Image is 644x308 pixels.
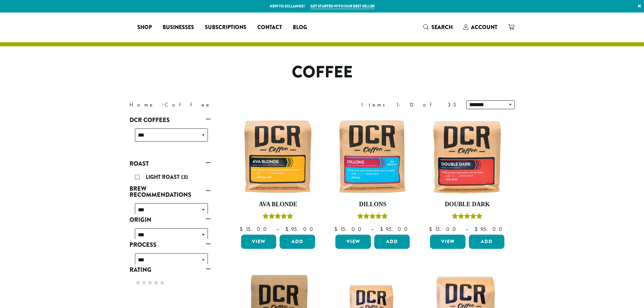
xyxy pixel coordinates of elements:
[418,22,458,33] a: Search
[129,200,211,214] div: Brew Recommendations
[129,214,211,226] a: Origin
[137,23,152,32] span: Shop
[129,158,211,169] a: Roast
[241,235,277,249] a: View
[129,126,211,150] div: DCR Coffees
[357,212,388,222] div: Rated 5.00 out of 5
[239,201,317,208] h4: Ava Blonde
[429,226,459,233] bdi: 15.00
[163,23,194,32] span: Businesses
[280,235,315,249] button: Add
[471,23,497,31] span: Account
[124,63,520,82] h1: Coffee
[334,226,364,233] bdi: 15.00
[428,201,506,208] h4: Double Dark
[429,226,435,233] span: $
[129,239,211,251] a: Process
[257,23,282,32] span: Contact
[430,235,466,249] a: View
[380,226,411,233] bdi: 95.00
[240,226,270,233] bdi: 15.00
[466,226,468,233] span: –
[276,226,279,233] span: –
[310,3,375,9] a: Get started with our best seller
[263,212,293,222] div: Rated 5.00 out of 5
[431,23,453,31] span: Search
[475,226,480,233] span: $
[129,226,211,239] div: Origin
[153,278,159,288] span: ★
[285,226,291,233] span: $
[239,118,317,195] img: Ava-Blonde-12oz-1-300x300.jpg
[129,276,211,289] div: Rating
[162,98,164,109] span: ›
[361,101,456,109] div: Items 1-12 of 35
[334,201,411,208] h4: Dillons
[334,226,340,233] span: $
[129,251,211,264] div: Process
[129,101,154,108] a: Home
[428,118,506,195] img: Double-Dark-12oz-300x300.jpg
[285,226,316,233] bdi: 95.00
[371,226,374,233] span: –
[334,118,411,195] img: Dillons-12oz-300x300.jpg
[132,22,157,33] a: Shop
[181,173,188,181] span: (3)
[129,169,211,183] div: Roast
[159,278,165,288] span: ★
[240,226,245,233] span: $
[239,118,317,232] a: Ava BlondeRated 5.00 out of 5
[293,23,307,32] span: Blog
[205,23,246,32] span: Subscriptions
[141,278,147,288] span: ★
[129,183,211,200] a: Brew Recommendations
[475,226,505,233] bdi: 95.00
[146,173,181,181] span: Light Roast
[129,264,211,276] a: Rating
[452,212,482,222] div: Rated 4.50 out of 5
[428,118,506,232] a: Double DarkRated 4.50 out of 5
[335,235,371,249] a: View
[129,101,312,109] nav: Breadcrumb
[147,278,153,288] span: ★
[469,235,504,249] button: Add
[135,278,141,288] span: ★
[129,114,211,126] a: DCR Coffees
[374,235,410,249] button: Add
[380,226,386,233] span: $
[334,118,411,232] a: DillonsRated 5.00 out of 5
